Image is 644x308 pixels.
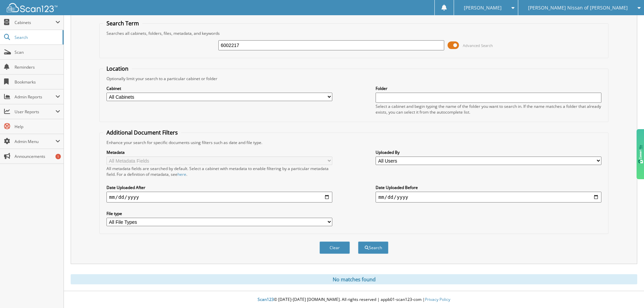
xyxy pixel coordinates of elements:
input: end [376,192,601,203]
label: File type [106,211,332,216]
div: © [DATE]-[DATE] [DOMAIN_NAME]. All rights reserved | appb01-scan123-com | [64,291,644,308]
label: Folder [376,86,601,91]
img: gdzwAHDJa65OwAAAABJRU5ErkJggg== [638,145,643,163]
img: scan123-logo-white.svg [7,3,57,12]
span: Help [15,124,60,129]
span: User Reports [15,109,55,115]
label: Uploaded By [376,149,601,155]
legend: Search Term [103,20,142,27]
input: start [106,192,332,203]
span: Reminders [15,64,60,70]
div: No matches found [71,274,637,284]
span: Scan123 [258,297,274,302]
legend: Location [103,65,132,72]
label: Date Uploaded After [106,185,332,190]
div: All metadata fields are searched by default. Select a cabinet with metadata to enable filtering b... [106,166,332,177]
div: 1 [55,154,61,159]
a: Privacy Policy [425,297,450,302]
span: Admin Menu [15,139,55,144]
div: Searches all cabinets, folders, files, metadata, and keywords [103,30,605,36]
div: Select a cabinet and begin typing the name of the folder you want to search in. If the name match... [376,103,601,115]
span: Scan [15,49,60,55]
span: Admin Reports [15,94,55,100]
div: Optionally limit your search to a particular cabinet or folder [103,76,605,81]
div: Enhance your search for specific documents using filters such as date and file type. [103,140,605,145]
button: Search [358,241,388,254]
label: Cabinet [106,86,332,91]
label: Metadata [106,149,332,155]
span: Bookmarks [15,79,60,85]
legend: Additional Document Filters [103,129,181,136]
span: Cabinets [15,20,55,25]
span: [PERSON_NAME] [464,6,502,10]
span: Announcements [15,153,60,159]
span: Search [15,34,59,40]
label: Date Uploaded Before [376,185,601,190]
span: Advanced Search [463,43,493,48]
span: [PERSON_NAME] Nissan of [PERSON_NAME] [528,6,628,10]
a: here [177,171,186,177]
button: Clear [319,241,350,254]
